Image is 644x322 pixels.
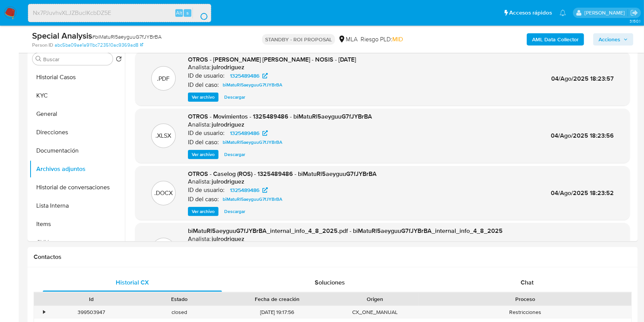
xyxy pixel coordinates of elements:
[188,186,225,194] p: ID de usuario:
[551,131,614,140] span: 04/Ago/2025 18:23:56
[212,235,244,243] h6: julrodriguez
[212,178,244,185] h6: julrodriguez
[509,9,552,17] span: Accesos rápidos
[532,33,579,46] b: AML Data Collector
[361,35,403,44] span: Riesgo PLD:
[188,81,219,89] p: ID del caso:
[188,150,218,159] button: Ver archivo
[593,33,633,46] button: Acciones
[55,42,143,49] a: abc5ba09ae1a911bc723510ac9369ad8
[224,151,245,158] span: Descargar
[36,56,42,62] button: Buscar
[551,189,614,197] span: 04/Ago/2025 18:23:52
[34,253,632,261] h1: Contactos
[29,160,125,178] button: Archivos adjuntos
[223,306,331,319] div: [DATE] 19:17:56
[188,178,211,185] p: Analista:
[230,128,259,138] span: 1325489486
[29,197,125,215] button: Lista Interna
[188,169,377,178] span: OTROS - Caselog (ROS) - 1325489486 - biMatuRl5aeyguuG7fJYBrBA
[224,93,245,101] span: Descargar
[224,208,245,215] span: Descargar
[29,123,125,141] button: Direcciones
[225,71,272,80] a: 1325489486
[223,195,282,204] span: biMatuRl5aeyguuG7fJYBrBA
[188,112,372,121] span: OTROS - Movimientos - 1325489486 - biMatuRl5aeyguuG7fJYBrBA
[43,56,110,63] input: Buscar
[28,8,211,18] input: Buscar usuario o caso...
[141,295,218,303] div: Estado
[32,29,92,42] b: Special Analysis
[220,195,285,204] a: biMatuRl5aeyguuG7fJYBrBA
[521,278,534,287] span: Chat
[29,141,125,160] button: Documentación
[29,86,125,105] button: KYC
[188,63,211,71] p: Analista:
[188,93,218,102] button: Ver archivo
[188,72,225,80] p: ID de usuario:
[188,207,218,216] button: Ver archivo
[53,295,130,303] div: Id
[188,55,356,64] span: OTROS - [PERSON_NAME] [PERSON_NAME] - NOSIS - [DATE]
[551,74,614,83] span: 04/Ago/2025 18:23:57
[220,207,249,216] button: Descargar
[188,226,503,235] span: biMatuRl5aeyguuG7fJYBrBA_internal_info_4_8_2025.pdf - biMatuRl5aeyguuG7fJYBrBA_internal_info_4_8_...
[32,42,53,49] b: Person ID
[116,278,149,287] span: Historial CX
[230,71,259,80] span: 1325489486
[186,9,189,16] span: s
[188,121,211,128] p: Analista:
[29,215,125,233] button: Items
[262,34,335,45] p: STANDBY - ROI PROPOSAL
[336,295,414,303] div: Origen
[229,295,325,303] div: Fecha de creación
[193,8,208,18] button: search-icon
[192,93,215,101] span: Ver archivo
[560,10,566,16] a: Notificaciones
[223,80,282,89] span: biMatuRl5aeyguuG7fJYBrBA
[176,9,182,16] span: Alt
[392,35,403,44] span: MID
[584,9,628,16] p: julieta.rodriguez@mercadolibre.com
[331,306,419,319] div: CX_ONE_MANUAL
[424,295,626,303] div: Proceso
[212,121,244,128] h6: julrodriguez
[116,56,122,64] button: Volver al orden por defecto
[192,208,215,215] span: Ver archivo
[29,105,125,123] button: General
[43,309,45,316] div: •
[192,151,215,158] span: Ver archivo
[29,233,125,252] button: CVU
[188,235,211,243] p: Analista:
[29,68,125,86] button: Historial Casos
[157,75,170,83] p: .PDF
[223,138,282,147] span: biMatuRl5aeyguuG7fJYBrBA
[220,150,249,159] button: Descargar
[315,278,345,287] span: Soluciones
[599,33,620,46] span: Acciones
[92,33,162,41] span: # biMatuRl5aeyguuG7fJYBrBA
[136,306,224,319] div: closed
[212,63,244,71] h6: julrodriguez
[188,138,219,146] p: ID del caso:
[188,195,219,203] p: ID del caso:
[47,306,136,319] div: 399503947
[527,33,584,46] button: AML Data Collector
[338,35,358,44] div: MLA
[630,9,638,17] a: Salir
[629,18,640,24] span: 3.150.1
[419,306,631,319] div: Restricciones
[220,138,285,147] a: biMatuRl5aeyguuG7fJYBrBA
[29,178,125,197] button: Historial de conversaciones
[188,129,225,137] p: ID de usuario:
[220,93,249,102] button: Descargar
[225,185,272,195] a: 1325489486
[156,132,172,140] p: .XLSX
[225,128,272,138] a: 1325489486
[230,185,259,195] span: 1325489486
[154,189,173,197] p: .DOCX
[220,80,285,89] a: biMatuRl5aeyguuG7fJYBrBA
